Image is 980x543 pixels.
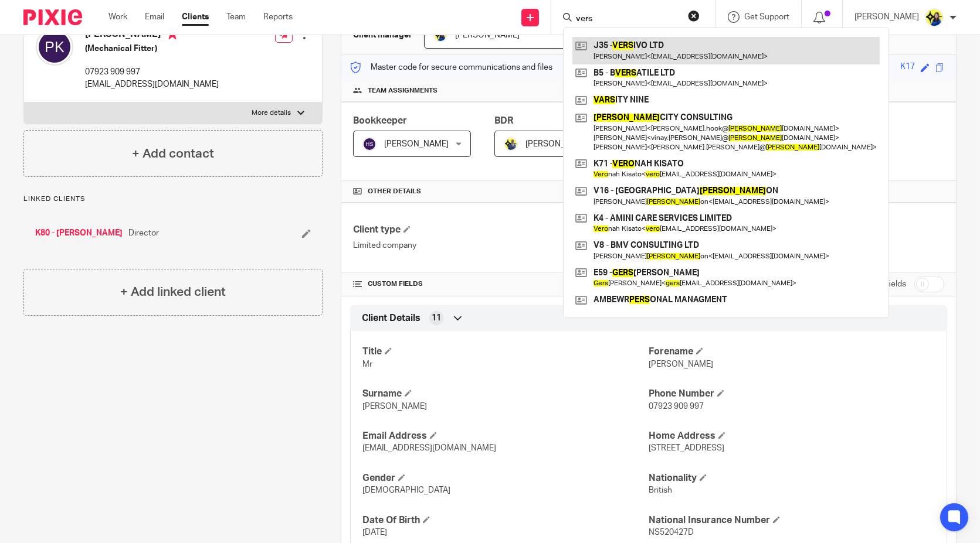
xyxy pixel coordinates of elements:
[362,430,649,442] h4: Email Address
[900,61,915,74] div: K17
[649,444,724,452] span: [STREET_ADDRESS]
[494,116,513,125] span: BDR
[854,11,919,23] p: [PERSON_NAME]
[362,402,427,411] span: [PERSON_NAME]
[132,145,214,163] h4: + Add contact
[182,11,209,23] a: Clients
[108,11,127,23] a: Work
[362,486,450,494] span: [DEMOGRAPHIC_DATA]
[433,28,447,42] img: Bobo-Starbridge%201.jpg
[263,11,293,23] a: Reports
[226,11,246,23] a: Team
[925,8,944,27] img: Bobo-Starbridge%201.jpg
[649,388,935,400] h4: Phone Number
[362,388,649,400] h4: Surname
[368,187,421,196] span: Other details
[384,140,449,148] span: [PERSON_NAME]
[362,360,372,368] span: Mr
[128,227,159,239] span: Director
[353,116,407,125] span: Bookkeeper
[649,472,935,484] h4: Nationality
[649,360,713,368] span: [PERSON_NAME]
[85,28,219,43] h4: [PERSON_NAME]
[362,444,496,452] span: [EMAIL_ADDRESS][DOMAIN_NAME]
[23,194,323,204] p: Linked clients
[85,78,219,90] p: [EMAIL_ADDRESS][DOMAIN_NAME]
[649,402,704,411] span: 07923 909 997
[362,137,377,151] img: svg%3E
[504,137,518,151] img: Dennis-Starbridge.jpg
[353,29,412,41] h3: Client manager
[362,346,649,358] h4: Title
[85,43,219,54] h5: (Mechanical Fitter)
[525,140,590,148] span: [PERSON_NAME]
[649,528,694,537] span: NS520427D
[368,86,438,95] span: Team assignments
[362,514,649,527] h4: Date Of Birth
[23,9,82,25] img: Pixie
[649,346,935,358] h4: Forename
[362,528,387,537] span: [DATE]
[350,62,552,73] p: Master code for secure communications and files
[120,283,226,301] h4: + Add linked client
[455,31,520,39] span: [PERSON_NAME]
[85,66,219,78] p: 07923 909 997
[35,227,123,239] a: K80 - [PERSON_NAME]
[688,10,700,22] button: Clear
[744,13,789,21] span: Get Support
[362,472,649,484] h4: Gender
[353,240,649,251] p: Limited company
[649,514,935,527] h4: National Insurance Number
[649,486,672,494] span: British
[362,312,421,325] span: Client Details
[649,430,935,442] h4: Home Address
[432,312,441,324] span: 11
[252,108,291,118] p: More details
[353,279,649,289] h4: CUSTOM FIELDS
[353,224,649,236] h4: Client type
[36,28,73,66] img: svg%3E
[575,14,680,25] input: Search
[145,11,164,23] a: Email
